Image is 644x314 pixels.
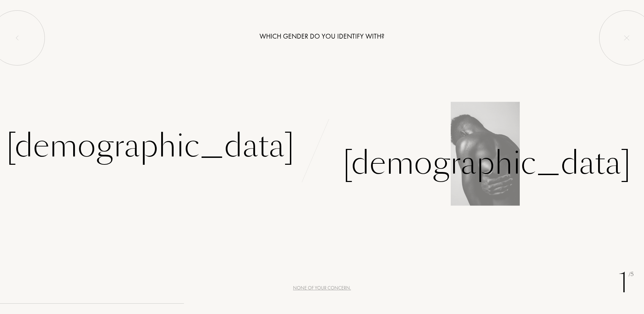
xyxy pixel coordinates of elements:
[293,284,351,292] div: None of your concern.
[624,35,630,41] img: quit_onboard.svg
[6,123,294,169] div: [DEMOGRAPHIC_DATA]
[14,35,20,41] img: left_onboard.svg
[343,140,631,186] div: [DEMOGRAPHIC_DATA]
[628,271,634,278] span: /5
[618,262,634,304] div: 1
